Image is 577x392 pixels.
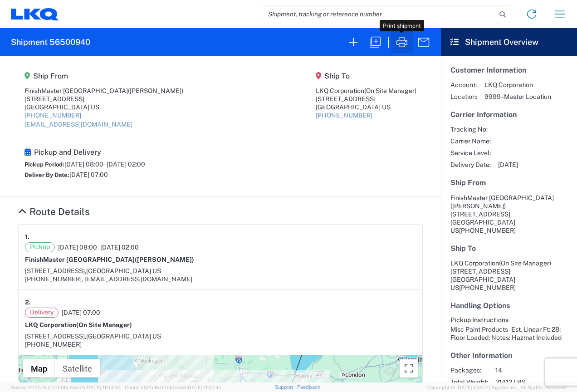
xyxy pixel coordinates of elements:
span: Pickup Period: [24,161,64,168]
span: Tracking No: [450,125,491,133]
strong: 1. [25,231,29,242]
strong: 2. [25,296,31,308]
span: [DATE] 11:54:36 [85,385,121,390]
div: FinishMaster [GEOGRAPHIC_DATA] [24,87,183,95]
span: [STREET_ADDRESS] [450,211,510,218]
h5: Handling Options [450,301,567,310]
span: ([PERSON_NAME]) [450,202,506,210]
span: Service Level: [450,149,491,157]
a: Support [275,384,298,390]
span: [STREET_ADDRESS], [25,333,86,340]
span: [PHONE_NUMBER] [459,284,516,291]
div: [GEOGRAPHIC_DATA] US [316,103,416,111]
span: ([PERSON_NAME]) [135,256,194,263]
span: [PHONE_NUMBER] [459,227,516,234]
span: Server: 2025.16.0-21b0bc45e7b [11,385,121,390]
strong: LKQ Corporation [25,321,132,328]
h5: Customer Information [450,66,567,74]
span: ([PERSON_NAME]) [128,87,183,94]
div: LKQ Corporation [316,87,416,95]
span: [DATE] 08:00 - [DATE] 02:00 [64,161,145,168]
span: 9999 - Master Location [484,93,551,101]
span: 14 [495,366,573,374]
span: Packages: [450,366,488,374]
span: Copyright © [DATE]-[DATE] Agistix Inc., All Rights Reserved [426,383,566,392]
span: LKQ Corporation [STREET_ADDRESS] [450,260,551,275]
button: Show street map [23,359,55,377]
div: [PHONE_NUMBER] [25,340,416,348]
span: Deliver By Date: [24,171,69,178]
span: 21412 LBS [495,378,573,386]
span: Location: [450,93,477,101]
button: Toggle fullscreen view [400,359,418,377]
span: [DATE] 07:00 [69,171,108,178]
span: Pickup [25,242,55,252]
span: (On Site Manager) [364,87,416,94]
h5: Ship To [450,244,567,253]
span: LKQ Corporation [484,81,551,89]
h5: Ship From [450,178,567,187]
span: Client: 2025.16.0-b4dc8a9 [125,385,222,390]
h6: Pickup Instructions [450,316,567,324]
span: (On Site Manager) [76,321,132,328]
span: [STREET_ADDRESS], [25,267,86,274]
div: [GEOGRAPHIC_DATA] US [24,103,183,111]
input: Shipment, tracking or reference number [261,5,496,23]
span: [DATE] 11:37:47 [186,385,222,390]
h2: Shipment 56500940 [11,37,90,48]
h5: Carrier Information [450,110,567,119]
span: Total Weight: [450,378,488,386]
a: Hide Details [18,206,90,217]
strong: FinishMaster [GEOGRAPHIC_DATA] [25,256,194,263]
div: [STREET_ADDRESS] [24,95,183,103]
a: [PHONE_NUMBER] [24,112,81,119]
header: Shipment Overview [441,28,577,56]
span: [DATE] [498,161,518,169]
div: [PHONE_NUMBER], [EMAIL_ADDRESS][DOMAIN_NAME] [25,275,416,283]
h5: Ship From [24,72,183,80]
button: Show satellite imagery [55,359,100,377]
a: [PHONE_NUMBER] [316,112,372,119]
span: Carrier Name: [450,137,491,145]
address: [GEOGRAPHIC_DATA] US [450,194,567,235]
div: Misc Paint Products - Est. Linear Ft: 28; Floor Loaded; Notes: Hazmat Included [450,325,567,342]
span: Delivery [25,308,59,318]
span: [DATE] 08:00 - [DATE] 02:00 [58,243,139,251]
h5: Pickup and Delivery [24,148,145,157]
span: (On Site Manager) [499,260,551,267]
span: Delivery Date: [450,161,491,169]
h5: Ship To [316,72,416,80]
address: [GEOGRAPHIC_DATA] US [450,259,567,292]
h5: Other Information [450,351,567,360]
span: [GEOGRAPHIC_DATA] US [86,267,161,274]
span: FinishMaster [GEOGRAPHIC_DATA] [450,194,554,201]
a: Feedback [297,384,320,390]
span: [GEOGRAPHIC_DATA] US [86,333,161,340]
span: [DATE] 07:00 [62,309,100,317]
div: [STREET_ADDRESS] [316,95,416,103]
span: Account: [450,81,477,89]
a: [EMAIL_ADDRESS][DOMAIN_NAME] [24,121,132,128]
